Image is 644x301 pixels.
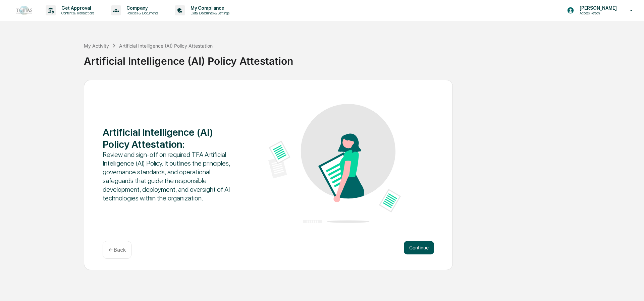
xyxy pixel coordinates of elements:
[56,11,98,15] p: Content & Transactions
[121,11,161,15] p: Policies & Documents
[103,150,235,202] div: Review and sign-off on required TFA Artificial Intelligence (AI) Policy. It outlines the principl...
[103,126,235,150] div: Artificial Intelligence (AI) Policy Attestation :
[185,5,233,11] p: My Compliance
[119,43,213,49] div: Artificial Intelligence (AI) Policy Attestation
[108,247,126,253] p: ← Back
[404,241,434,254] button: Continue
[268,104,401,223] img: Artificial Intelligence (AI) Policy Attestation
[574,5,620,11] p: [PERSON_NAME]
[84,43,109,49] div: My Activity
[56,5,98,11] p: Get Approval
[16,6,32,15] img: logo
[574,11,620,15] p: Access Person
[121,5,161,11] p: Company
[84,50,641,67] div: Artificial Intelligence (AI) Policy Attestation
[185,11,233,15] p: Data, Deadlines & Settings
